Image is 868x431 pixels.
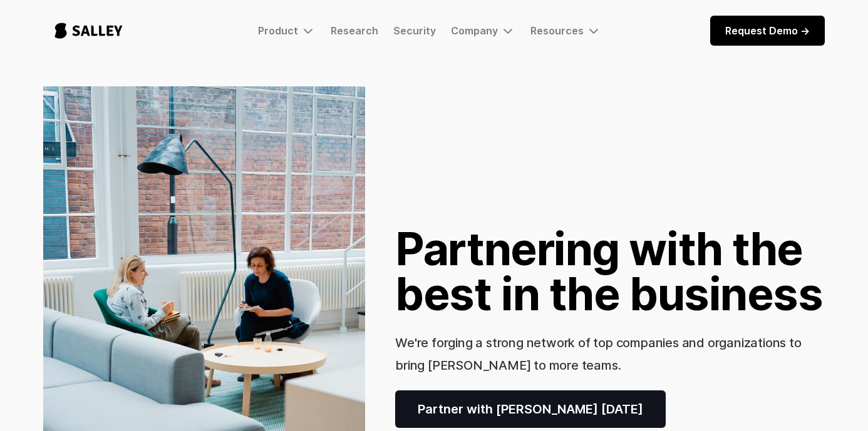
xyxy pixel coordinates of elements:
[451,24,498,37] div: Company
[43,10,134,51] a: home
[258,24,298,37] div: Product
[393,24,436,37] a: Security
[258,23,316,38] div: Product
[530,23,601,38] div: Resources
[530,24,584,37] div: Resources
[395,390,666,428] a: Partner with [PERSON_NAME] [DATE]
[395,226,825,317] h1: Partnering with the best in the business
[395,335,801,373] h3: We're forging a strong network of top companies and organizations to bring [PERSON_NAME] to more ...
[451,23,515,38] div: Company
[331,24,378,37] a: Research
[710,16,825,46] a: Request Demo ->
